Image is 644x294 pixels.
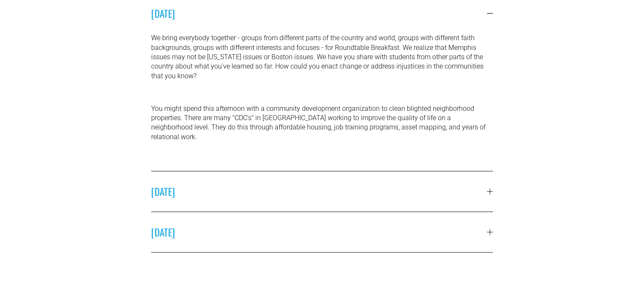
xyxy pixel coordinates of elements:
span: [DATE] [151,225,487,239]
button: [DATE] [151,212,493,252]
p: You might spend this afternoon with a community development organization to clean blighted neighb... [151,104,493,142]
span: [DATE] [151,6,487,21]
div: [DATE] [151,33,493,170]
span: [DATE] [151,184,487,199]
p: We bring everybody together - groups from different parts of the country and world, groups with d... [151,33,493,81]
button: [DATE] [151,171,493,212]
